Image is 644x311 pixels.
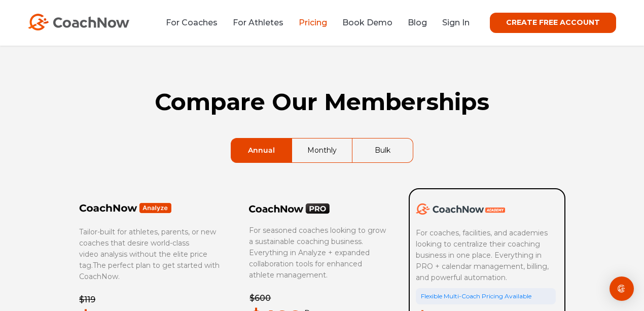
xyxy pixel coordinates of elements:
h1: Compare Our Memberships [79,88,565,116]
a: Blog [408,18,427,27]
span: The perfect plan to get started with CoachNow. [79,261,220,281]
a: Annual [231,139,292,162]
a: For Coaches [166,18,218,27]
div: Open Intercom Messenger [610,277,634,301]
a: Book Demo [342,18,392,27]
span: For coaches, facilities, and academies looking to centralize their coaching business in one place... [416,228,551,282]
a: Pricing [299,18,327,27]
a: Monthly [292,139,352,162]
p: For seasoned coaches looking to grow a sustainable coaching business. Everything in Analyze + exp... [249,225,389,281]
del: $600 [249,293,271,303]
img: CoachNow Logo [28,14,129,30]
span: Tailor-built for athletes, parents, or new coaches that desire world-class video analysis without... [79,227,216,270]
del: $119 [79,295,95,304]
img: CoachNow PRO Logo Black [249,203,330,214]
img: Frame [79,202,172,214]
a: Sign In [442,18,470,27]
a: For Athletes [233,18,283,27]
a: CREATE FREE ACCOUNT [490,13,616,33]
img: CoachNow Academy Logo [416,203,505,215]
div: Flexible Multi-Coach Pricing Available [416,288,556,304]
a: Bulk [352,139,413,162]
